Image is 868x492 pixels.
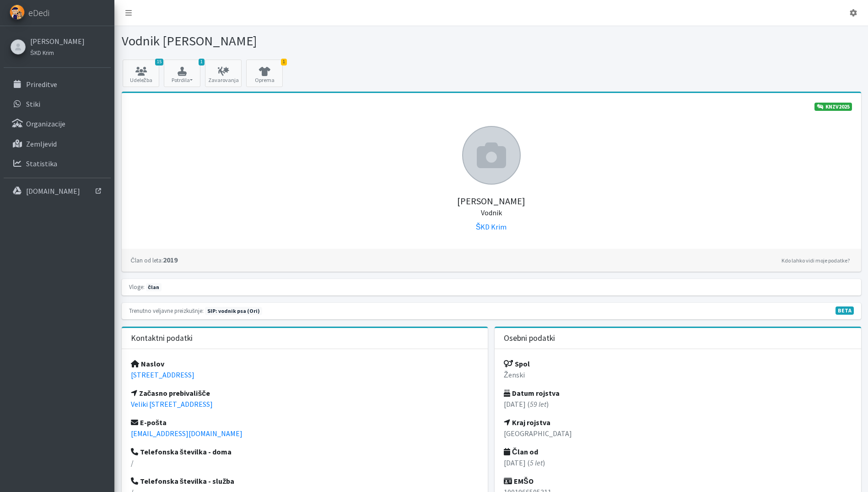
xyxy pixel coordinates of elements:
strong: Datum rojstva [504,388,560,398]
a: KNZV2025 [814,103,852,111]
a: Zavarovanja [205,60,242,87]
span: Naslednja preizkušnja: jesen 2026 [205,307,262,315]
a: 15 Udeležba [123,60,159,87]
h3: Osebni podatki [504,333,555,343]
a: Veliki [STREET_ADDRESS] [131,399,213,409]
a: Kdo lahko vidi moje podatke? [779,255,852,266]
a: Prireditve [4,75,111,93]
a: [PERSON_NAME] [30,36,85,47]
p: Prireditve [26,80,57,89]
a: Stiki [4,95,111,113]
span: 15 [155,59,163,66]
span: eDedi [28,6,49,20]
button: 1 Potrdila [164,60,200,87]
h5: [PERSON_NAME] [131,185,852,218]
p: / [131,457,479,468]
small: Vodnik [481,208,502,217]
p: Statistika [26,159,57,168]
h1: Vodnik [PERSON_NAME] [122,33,488,49]
img: eDedi [10,5,25,20]
strong: Spol [504,359,530,368]
strong: E-pošta [131,418,167,427]
p: [DATE] ( ) [504,399,852,410]
a: [EMAIL_ADDRESS][DOMAIN_NAME] [131,429,243,438]
span: 1 [281,59,287,66]
a: Zemljevid [4,135,111,153]
strong: Začasno prebivališče [131,388,210,398]
small: ŠKD Krim [30,49,54,56]
p: Zemljevid [26,139,57,148]
p: Ženski [504,369,852,380]
a: Statistika [4,154,111,173]
em: 5 let [530,458,543,467]
em: 59 let [530,399,546,409]
p: Organizacije [26,119,65,128]
strong: Naslov [131,359,164,368]
small: Trenutno veljavne preizkušnje: [129,307,204,314]
strong: Telefonska številka - doma [131,447,232,456]
a: ŠKD Krim [476,222,507,231]
p: [GEOGRAPHIC_DATA] [504,428,852,439]
strong: EMŠO [504,476,534,486]
small: Član od leta: [131,257,163,264]
small: Vloge: [129,283,145,290]
span: V fazi razvoja [836,306,854,315]
span: član [146,283,162,291]
a: [STREET_ADDRESS] [131,370,194,379]
a: Organizacije [4,115,111,133]
strong: Telefonska številka - služba [131,476,235,486]
h3: Kontaktni podatki [131,333,193,343]
strong: Član od [504,447,538,456]
a: [DOMAIN_NAME] [4,182,111,200]
strong: 2019 [131,255,178,264]
a: ŠKD Krim [30,47,85,58]
a: 1 Oprema [246,60,283,87]
p: [DOMAIN_NAME] [26,186,80,196]
p: [DATE] ( ) [504,457,852,468]
p: Stiki [26,99,40,109]
strong: Kraj rojstva [504,418,550,427]
span: 1 [199,59,205,66]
